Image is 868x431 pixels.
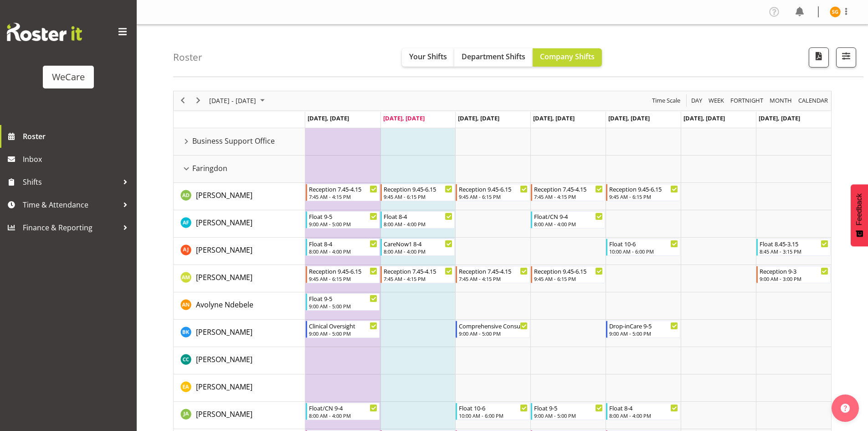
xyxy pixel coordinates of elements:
[830,6,841,17] img: sanjita-gurung11279.jpg
[192,95,205,106] button: Next
[606,184,680,201] div: Aleea Devenport"s event - Reception 9.45-6.15 Begin From Friday, September 26, 2025 at 9:45:00 AM...
[383,114,425,122] span: [DATE], [DATE]
[174,238,305,265] td: Amy Johannsen resource
[690,95,704,106] button: Timeline Day
[533,48,602,67] button: Company Shifts
[384,184,452,193] div: Reception 9.45-6.15
[309,239,378,248] div: Float 8-4
[609,248,678,255] div: 10:00 AM - 6:00 PM
[174,265,305,292] td: Antonia Mao resource
[708,95,725,106] span: Week
[23,130,132,143] span: Roster
[768,95,794,106] button: Timeline Month
[306,184,380,201] div: Aleea Devenport"s event - Reception 7.45-4.15 Begin From Monday, September 22, 2025 at 7:45:00 AM...
[196,272,252,282] span: [PERSON_NAME]
[729,95,765,106] button: Fortnight
[760,248,828,255] div: 8:45 AM - 3:15 PM
[309,212,378,221] div: Float 9-5
[384,275,452,282] div: 7:45 AM - 4:15 PM
[690,95,703,106] span: Day
[196,409,252,420] a: [PERSON_NAME]
[380,211,455,228] div: Alex Ferguson"s event - Float 8-4 Begin From Tuesday, September 23, 2025 at 8:00:00 AM GMT+12:00 ...
[459,412,528,419] div: 10:00 AM - 6:00 PM
[534,266,603,275] div: Reception 9.45-6.15
[174,210,305,238] td: Alex Ferguson resource
[174,374,305,402] td: Ena Advincula resource
[384,193,452,200] div: 9:45 AM - 6:15 PM
[309,248,378,255] div: 8:00 AM - 4:00 PM
[456,184,530,201] div: Aleea Devenport"s event - Reception 9.45-6.15 Begin From Wednesday, September 24, 2025 at 9:45:00...
[459,184,528,193] div: Reception 9.45-6.15
[309,302,378,310] div: 9:00 AM - 5:00 PM
[309,193,378,200] div: 7:45 AM - 4:15 PM
[306,403,380,420] div: Jane Arps"s event - Float/CN 9-4 Begin From Monday, September 22, 2025 at 8:00:00 AM GMT+12:00 En...
[306,293,380,311] div: Avolyne Ndebele"s event - Float 9-5 Begin From Monday, September 22, 2025 at 9:00:00 AM GMT+12:00...
[208,95,257,106] span: [DATE] - [DATE]
[192,135,275,146] span: Business Support Office
[309,220,378,228] div: 9:00 AM - 5:00 PM
[760,266,828,275] div: Reception 9-3
[196,354,252,365] a: [PERSON_NAME]
[609,193,678,200] div: 9:45 AM - 6:15 PM
[531,211,605,228] div: Alex Ferguson"s event - Float/CN 9-4 Begin From Thursday, September 25, 2025 at 8:00:00 AM GMT+12...
[309,412,378,419] div: 8:00 AM - 4:00 PM
[609,184,678,193] div: Reception 9.45-6.15
[531,184,605,201] div: Aleea Devenport"s event - Reception 7.45-4.15 Begin From Thursday, September 25, 2025 at 7:45:00 ...
[756,239,831,256] div: Amy Johannsen"s event - Float 8.45-3.15 Begin From Sunday, September 28, 2025 at 8:45:00 AM GMT+1...
[606,321,680,338] div: Brian Ko"s event - Drop-inCare 9-5 Begin From Friday, September 26, 2025 at 9:00:00 AM GMT+12:00 ...
[760,239,828,248] div: Float 8.45-3.15
[23,221,118,234] span: Finance & Reporting
[309,294,378,303] div: Float 9-5
[384,239,452,248] div: CareNow1 8-4
[534,184,603,193] div: Reception 7.45-4.15
[384,212,452,221] div: Float 8-4
[306,211,380,228] div: Alex Ferguson"s event - Float 9-5 Begin From Monday, September 22, 2025 at 9:00:00 AM GMT+12:00 E...
[384,220,452,228] div: 8:00 AM - 4:00 PM
[174,156,305,183] td: Faringdon resource
[756,266,831,283] div: Antonia Mao"s event - Reception 9-3 Begin From Sunday, September 28, 2025 at 9:00:00 AM GMT+13:00...
[173,52,202,62] h4: Roster
[196,327,252,337] span: [PERSON_NAME]
[606,239,680,256] div: Amy Johannsen"s event - Float 10-6 Begin From Friday, September 26, 2025 at 10:00:00 AM GMT+12:00...
[459,321,528,330] div: Comprehensive Consult 9-5
[309,266,378,275] div: Reception 9.45-6.15
[855,193,863,225] span: Feedback
[797,95,829,106] span: calendar
[729,95,764,106] span: Fortnight
[306,266,380,283] div: Antonia Mao"s event - Reception 9.45-6.15 Begin From Monday, September 22, 2025 at 9:45:00 AM GMT...
[531,403,605,420] div: Jane Arps"s event - Float 9-5 Begin From Thursday, September 25, 2025 at 9:00:00 AM GMT+12:00 End...
[52,70,85,84] div: WeCare
[23,152,132,166] span: Inbox
[651,95,681,106] span: Time Scale
[196,382,252,392] span: [PERSON_NAME]
[309,275,378,282] div: 9:45 AM - 6:15 PM
[533,114,575,122] span: [DATE], [DATE]
[769,95,793,106] span: Month
[707,95,726,106] button: Timeline Week
[606,403,680,420] div: Jane Arps"s event - Float 8-4 Begin From Friday, September 26, 2025 at 8:00:00 AM GMT+12:00 Ends ...
[23,175,118,189] span: Shifts
[196,381,252,392] a: [PERSON_NAME]
[456,266,530,283] div: Antonia Mao"s event - Reception 7.45-4.15 Begin From Wednesday, September 24, 2025 at 7:45:00 AM ...
[196,245,252,255] span: [PERSON_NAME]
[759,114,800,122] span: [DATE], [DATE]
[308,114,349,122] span: [DATE], [DATE]
[458,114,499,122] span: [DATE], [DATE]
[196,272,252,283] a: [PERSON_NAME]
[459,275,528,282] div: 7:45 AM - 4:15 PM
[534,193,603,200] div: 7:45 AM - 4:15 PM
[809,47,829,68] button: Download a PDF of the roster according to the set date range.
[797,95,830,106] button: Month
[196,354,252,364] span: [PERSON_NAME]
[540,52,595,62] span: Company Shifts
[206,91,270,110] div: September 22 - 28, 2025
[459,193,528,200] div: 9:45 AM - 6:15 PM
[196,218,252,228] span: [PERSON_NAME]
[651,95,682,106] button: Time Scale
[609,330,678,337] div: 9:00 AM - 5:00 PM
[196,300,253,310] span: Avolyne Ndebele
[384,248,452,255] div: 8:00 AM - 4:00 PM
[609,412,678,419] div: 8:00 AM - 4:00 PM
[174,347,305,374] td: Charlotte Courtney resource
[380,184,455,201] div: Aleea Devenport"s event - Reception 9.45-6.15 Begin From Tuesday, September 23, 2025 at 9:45:00 A...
